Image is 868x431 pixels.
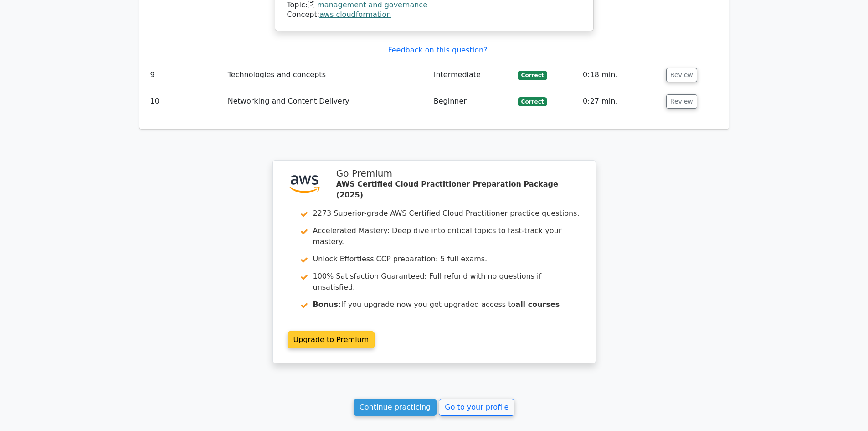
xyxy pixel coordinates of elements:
[288,331,375,348] a: Upgrade to Premium
[430,62,514,88] td: Intermediate
[430,88,514,114] td: Beginner
[666,68,697,82] button: Review
[518,97,547,106] span: Correct
[579,62,663,88] td: 0:18 min.
[317,0,427,9] a: management and governance
[224,88,430,114] td: Networking and Content Delivery
[579,88,663,114] td: 0:27 min.
[147,88,224,114] td: 10
[287,10,581,20] div: Concept:
[224,62,430,88] td: Technologies and concepts
[439,399,514,416] a: Go to your profile
[518,71,547,80] span: Correct
[287,0,581,10] div: Topic:
[354,399,437,416] a: Continue practicing
[666,94,697,109] button: Review
[147,62,224,88] td: 9
[388,46,487,54] a: Feedback on this question?
[319,10,391,19] a: aws cloudformation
